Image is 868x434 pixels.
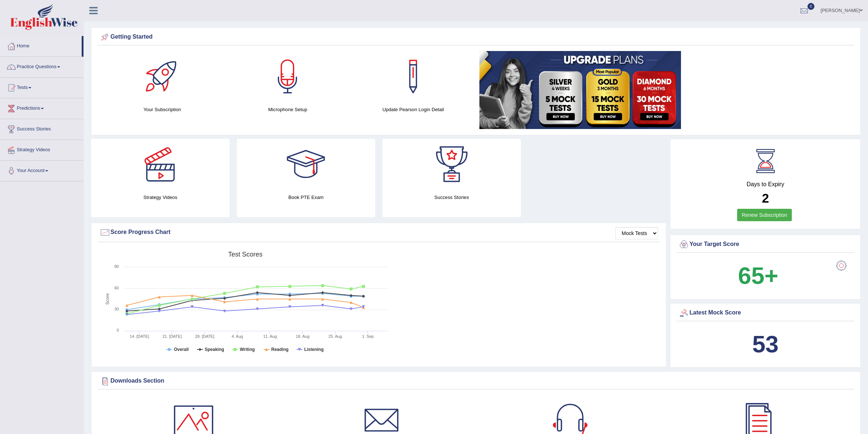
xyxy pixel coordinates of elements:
[382,193,521,201] h4: Success Stories
[117,328,119,332] text: 0
[807,3,815,10] span: 0
[103,106,221,113] h4: Your Subscription
[0,36,82,54] a: Home
[678,239,852,250] div: Your Target Score
[762,191,769,205] b: 2
[100,227,658,238] div: Score Progress Chart
[114,307,119,311] text: 30
[362,334,374,339] tspan: 1. Sep
[678,308,852,318] div: Latest Mock Score
[130,334,149,339] tspan: 14. [DATE]
[271,347,288,352] tspan: Reading
[205,347,224,352] tspan: Speaking
[738,262,778,289] b: 65+
[296,334,309,339] tspan: 18. Aug
[114,286,119,290] text: 60
[105,293,110,305] tspan: Score
[737,209,792,221] a: Renew Subscription
[0,161,83,179] a: Your Account
[231,334,243,339] tspan: 4. Aug
[114,264,119,269] text: 90
[354,106,472,113] h4: Update Pearson Login Detail
[0,78,83,96] a: Tests
[479,51,681,129] img: small5.jpg
[237,193,375,201] h4: Book PTE Exam
[91,193,230,201] h4: Strategy Videos
[304,347,323,352] tspan: Listening
[752,331,778,357] b: 53
[678,181,852,188] h4: Days to Expiry
[328,334,342,339] tspan: 25. Aug
[0,119,83,137] a: Success Stories
[263,334,277,339] tspan: 11. Aug
[229,106,347,113] h4: Microphone Setup
[100,376,852,387] div: Downloads Section
[0,140,83,158] a: Strategy Videos
[0,98,83,117] a: Predictions
[228,251,262,258] tspan: Test scores
[100,32,852,43] div: Getting Started
[174,347,189,352] tspan: Overall
[0,57,83,75] a: Practice Questions
[163,334,182,339] tspan: 21. [DATE]
[240,347,255,352] tspan: Writing
[195,334,214,339] tspan: 28. [DATE]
